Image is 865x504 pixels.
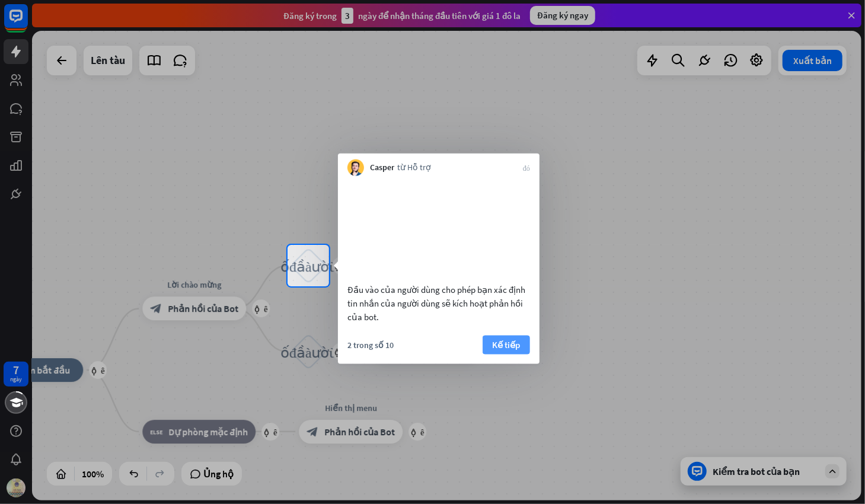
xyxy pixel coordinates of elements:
[523,164,530,171] font: đóng
[280,258,337,273] font: khối_đầu_vào_người_dùng
[370,162,394,173] font: Casper
[397,162,431,173] font: từ Hỗ trợ
[483,335,530,354] button: Kế tiếp
[347,339,394,350] font: 2 trong số 10
[9,5,45,40] button: Mở tiện ích trò chuyện LiveChat
[493,339,521,350] font: Kế tiếp
[347,283,525,322] font: Đầu vào của người dùng cho phép bạn xác định tin nhắn của người dùng sẽ kích hoạt phản hồi của bot.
